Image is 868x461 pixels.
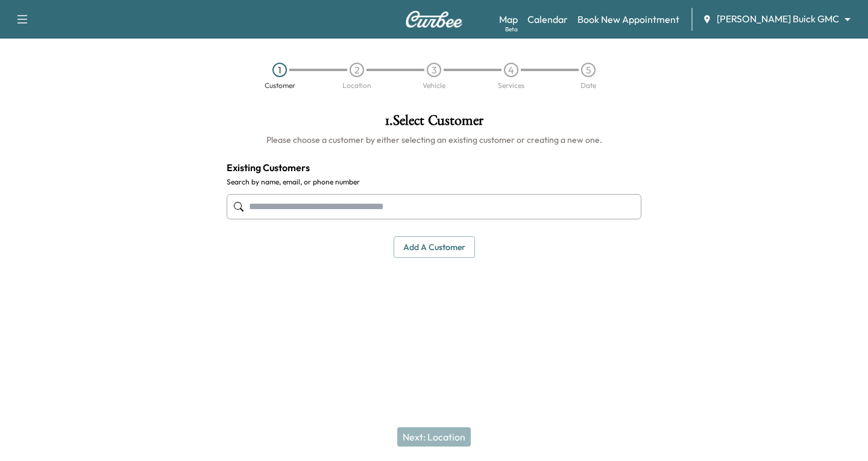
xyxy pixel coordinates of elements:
span: [PERSON_NAME] Buick GMC [717,12,839,26]
a: MapBeta [499,12,518,27]
div: Customer [265,82,295,89]
h1: 1 . Select Customer [227,113,641,134]
div: 4 [504,63,518,77]
div: Location [342,82,371,89]
a: Book New Appointment [577,12,679,27]
h6: Please choose a customer by either selecting an existing customer or creating a new one. [227,134,641,146]
img: Curbee Logo [405,11,463,28]
label: Search by name, email, or phone number [227,177,641,187]
a: Calendar [527,12,568,27]
div: Vehicle [423,82,445,89]
div: Services [498,82,524,89]
button: Add a customer [394,236,475,259]
div: Beta [505,25,518,34]
h4: Existing Customers [227,160,641,175]
div: 3 [427,63,441,77]
div: 5 [581,63,596,77]
div: 2 [350,63,364,77]
div: 1 [272,63,287,77]
div: Date [580,82,596,89]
